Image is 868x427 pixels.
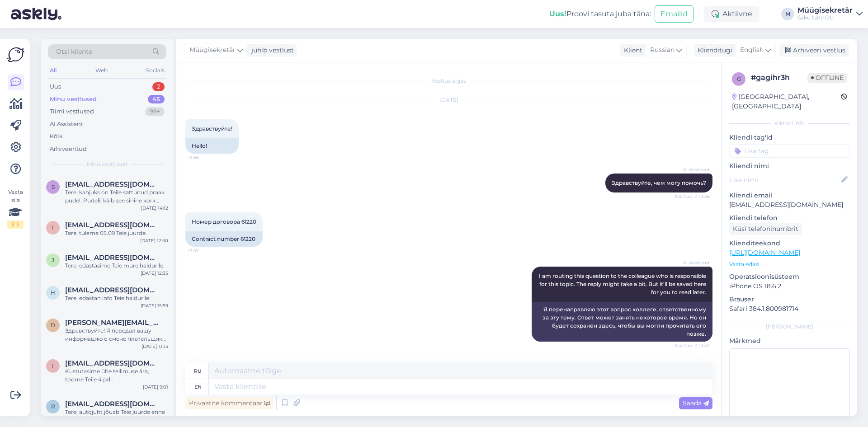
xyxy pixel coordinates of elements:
[65,229,168,237] div: Tere, tuleme 05.09 Teie juurde.
[729,323,850,331] div: [PERSON_NAME]
[729,144,850,158] input: Lisa tag
[729,260,850,268] p: Vaata edasi ...
[141,205,168,211] div: [DATE] 14:12
[729,119,850,127] div: Kliendi info
[729,304,850,314] p: Safari 384.1.800981714
[620,46,642,55] div: Klient
[729,295,850,304] p: Brauser
[797,14,853,21] div: Saku Läte OÜ
[65,180,159,188] span: sanja0383@mail.ru
[148,95,165,104] div: 45
[675,193,710,200] span: Nähtud ✓ 13:56
[7,188,24,229] div: Vaata siia
[50,82,61,91] div: Uus
[188,154,222,161] span: 13:56
[729,191,850,200] p: Kliendi email
[144,65,166,76] div: Socials
[737,75,741,82] span: g
[65,327,168,343] div: Здравствуйте! Я передал вашу информацию о смене плательщика по договору № 36758 соответствующему ...
[779,44,849,56] div: Arhiveeri vestlus
[143,384,168,390] div: [DATE] 9:01
[65,359,159,367] span: info@itk.ee
[140,237,168,244] div: [DATE] 12:50
[50,132,63,141] div: Kõik
[650,45,675,55] span: Russian
[729,249,800,257] a: [URL][DOMAIN_NAME]
[188,247,222,254] span: 13:57
[729,133,850,142] p: Kliendi tag'id
[185,138,239,154] div: Hello!
[185,96,712,104] div: [DATE]
[676,259,710,266] span: AI Assistent
[729,272,850,282] p: Operatsioonisüsteem
[676,166,710,173] span: AI Assistent
[549,9,651,19] div: Proovi tasuta juba täna:
[729,239,850,248] p: Klienditeekond
[797,7,863,21] a: MüügisekretärSaku Läte OÜ
[52,224,54,231] span: i
[50,107,94,116] div: Tiimi vestlused
[751,72,807,83] div: # gagihr3h
[65,262,168,270] div: Tere, edastasime Teie mure haldurile.
[65,319,159,327] span: dmitri@fra-ber.ee
[51,322,55,328] span: d
[48,65,58,76] div: All
[65,188,168,205] div: Tere, kahjuks on Teile sattunud praak pudel. Pudelil käib see sinine kork pealt ära, saate vee vä...
[612,179,706,186] span: Здравствуйте, чем могу помочь?
[549,9,566,18] b: Uus!
[192,218,256,225] span: Номер договора 61220
[729,282,850,291] p: iPhone OS 18.6.2
[51,403,55,410] span: r
[539,272,708,296] span: I am routing this question to the colleague who is responsible for this topic. The reply might ta...
[194,363,202,379] div: ru
[152,82,165,91] div: 2
[65,294,168,302] div: Tere, edastan info Teie haldurile.
[740,45,764,55] span: English
[729,213,850,223] p: Kliendi telefon
[7,221,24,229] div: 1 / 3
[807,73,847,83] span: Offline
[52,183,55,190] span: s
[704,6,759,22] div: Aktiivne
[797,7,853,14] div: Müügisekretär
[248,46,294,55] div: juhib vestlust
[729,336,850,346] p: Märkmed
[141,302,168,309] div: [DATE] 15:59
[729,161,850,171] p: Kliendi nimi
[65,286,159,294] span: heli.siimson@sca.com
[532,302,712,342] div: Я перенаправляю этот вопрос коллеге, ответственному за эту тему. Ответ может занять некоторое вре...
[729,223,802,235] div: Küsi telefoninumbrit
[141,270,168,277] div: [DATE] 12:35
[675,342,710,349] span: Nähtud ✓ 13:57
[185,231,263,247] div: Contract number 61220
[51,289,55,296] span: h
[65,367,168,384] div: Kustutasime ühe tellimuse ära, toome Teile 4 pdl.
[729,200,850,210] p: [EMAIL_ADDRESS][DOMAIN_NAME]
[185,77,712,85] div: Vestlus algas
[192,125,232,132] span: Здравствуйте!
[65,408,168,424] div: Tere, autojuht jõuab Teie juurde enne lõunat.
[185,397,274,409] div: Privaatne kommentaar
[655,5,693,23] button: Emailid
[94,65,109,76] div: Web
[65,400,159,408] span: raido@lakrito.ee
[189,45,236,55] span: Müügisekretär
[50,120,83,129] div: AI Assistent
[87,160,127,169] span: Minu vestlused
[683,399,709,407] span: Saada
[142,343,168,350] div: [DATE] 13:13
[65,221,159,229] span: ivari.ilusk@tariston.ee
[52,257,54,263] span: j
[194,379,202,394] div: en
[145,107,165,116] div: 99+
[781,8,794,20] div: M
[52,362,54,369] span: i
[694,46,732,55] div: Klienditugi
[50,95,97,104] div: Minu vestlused
[7,46,24,63] img: Askly Logo
[732,92,841,111] div: [GEOGRAPHIC_DATA], [GEOGRAPHIC_DATA]
[50,145,87,154] div: Arhiveeritud
[56,47,92,56] span: Otsi kliente
[65,253,159,262] span: juuksur@bk.ru
[730,175,840,185] input: Lisa nimi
